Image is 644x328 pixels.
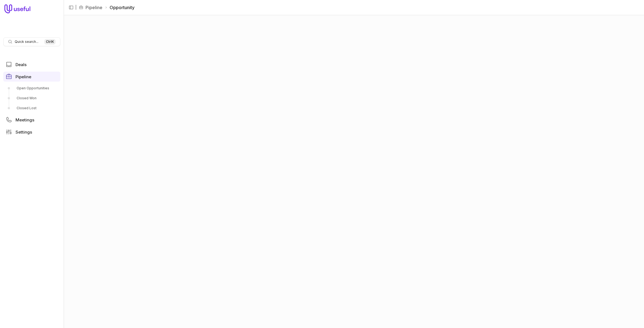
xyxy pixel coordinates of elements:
[67,3,75,12] button: Collapse sidebar
[3,115,60,125] a: Meetings
[105,4,135,11] li: Opportunity
[3,84,60,113] div: Pipeline submenu
[86,4,102,11] a: Pipeline
[3,104,60,113] a: Closed Lost
[44,39,56,45] kbd: Ctrl K
[15,118,34,122] span: Meetings
[3,94,60,103] a: Closed Won
[3,59,60,69] a: Deals
[3,84,60,93] a: Open Opportunities
[15,40,38,44] span: Quick search...
[15,63,27,67] span: Deals
[3,72,60,82] a: Pipeline
[15,130,32,134] span: Settings
[3,127,60,137] a: Settings
[75,4,77,11] span: |
[15,75,31,79] span: Pipeline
